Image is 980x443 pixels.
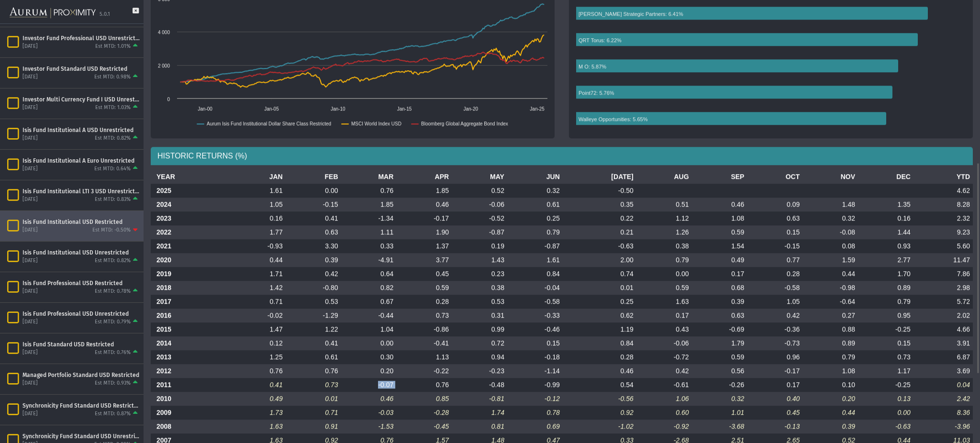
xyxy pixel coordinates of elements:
td: 3.69 [913,364,973,378]
td: 0.28 [563,350,636,364]
td: 0.46 [563,364,636,378]
text: Jan-00 [198,106,212,111]
td: -0.58 [507,295,563,309]
td: 0.01 [286,392,341,406]
th: 2011 [151,378,230,392]
td: 1.35 [858,198,913,211]
th: 2023 [151,211,230,225]
td: -0.48 [452,378,507,392]
td: 0.00 [286,184,341,198]
td: 0.79 [858,295,913,309]
td: 0.04 [913,378,973,392]
td: 4.62 [913,184,973,198]
td: -0.36 [747,322,802,336]
td: 0.15 [747,225,802,239]
td: 0.78 [507,406,563,420]
td: 0.41 [286,211,341,225]
td: 1.48 [802,198,858,211]
td: 0.49 [692,253,747,267]
td: -0.15 [747,239,802,253]
td: -0.06 [636,336,692,350]
td: 0.63 [747,211,802,225]
div: Investor Multi Currency Fund I USD Unrestricted [22,96,140,103]
td: 0.67 [341,295,397,309]
td: 0.27 [802,309,858,322]
th: 2022 [151,225,230,239]
td: 1.25 [230,350,286,364]
td: 0.79 [636,253,692,267]
td: 0.39 [286,253,341,267]
div: Est MTD: 0.87% [95,410,131,418]
td: 1.47 [230,322,286,336]
td: 0.10 [802,378,858,392]
td: 0.28 [396,295,452,309]
td: -0.25 [858,378,913,392]
td: 1.54 [692,239,747,253]
td: -0.73 [747,336,802,350]
td: 5.72 [913,295,973,309]
div: [DATE] [22,257,38,265]
td: -0.15 [286,198,341,211]
div: Est MTD: 0.64% [94,166,131,173]
td: -0.23 [452,364,507,378]
div: Investor Fund Standard USD Restricted [22,65,140,73]
td: 0.38 [636,239,692,253]
div: Est MTD: 0.82% [95,257,131,265]
td: 4.66 [913,322,973,336]
div: [DATE] [22,288,38,295]
td: 0.25 [507,211,563,225]
th: 2019 [151,267,230,281]
td: 1.04 [341,322,397,336]
div: Est MTD: 0.82% [95,135,131,142]
td: 0.76 [396,378,452,392]
td: 0.15 [858,336,913,350]
td: -0.86 [396,322,452,336]
td: 0.38 [452,281,507,295]
td: 0.76 [341,184,397,198]
th: [DATE] [563,170,636,184]
text: Jan-15 [397,106,412,111]
td: -0.26 [692,378,747,392]
td: 0.19 [452,239,507,253]
text: Jan-20 [464,106,479,111]
th: 2021 [151,239,230,253]
text: Bloomberg Global Aggregate Bond Index [421,121,508,126]
text: 0 [167,97,170,102]
th: 2025 [151,184,230,198]
td: -0.03 [341,406,397,420]
td: 0.44 [802,267,858,281]
td: 0.32 [692,392,747,406]
td: 0.84 [507,267,563,281]
td: 0.89 [802,336,858,350]
td: 1.19 [563,322,636,336]
img: Aurum-Proximity%20white.svg [10,2,96,23]
div: [DATE] [22,43,38,50]
td: 1.71 [230,267,286,281]
div: [DATE] [22,74,38,81]
td: -0.63 [563,239,636,253]
td: 1.61 [230,184,286,198]
td: -0.93 [230,239,286,253]
td: 0.17 [747,378,802,392]
td: 0.42 [636,364,692,378]
td: 0.73 [286,378,341,392]
td: 0.42 [747,309,802,322]
td: -0.58 [747,281,802,295]
td: 0.46 [341,392,397,406]
td: 1.37 [396,239,452,253]
td: 1.42 [230,281,286,295]
td: 1.74 [452,406,507,420]
div: [DATE] [22,104,38,111]
td: 0.76 [286,364,341,378]
td: 0.99 [452,322,507,336]
text: Jan-10 [331,106,345,111]
div: Est MTD: 0.98% [94,74,131,81]
text: Aurum Isis Fund Institutional Dollar Share Class Restricted [207,121,331,126]
td: 11.47 [913,253,973,267]
td: 0.93 [858,239,913,253]
div: Isis Fund Professional USD Unrestricted [22,310,140,318]
text: Point72: 5.76% [579,90,614,96]
td: -0.22 [396,364,452,378]
td: -0.33 [507,309,563,322]
td: 0.16 [230,211,286,225]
